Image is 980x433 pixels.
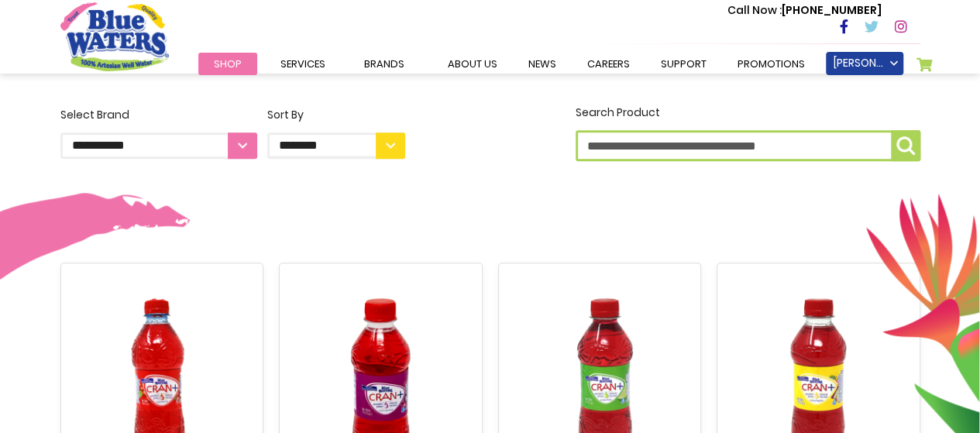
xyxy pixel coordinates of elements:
[432,53,513,75] a: about us
[267,107,405,123] div: Sort By
[727,2,782,18] span: Call Now :
[727,2,882,19] p: [PHONE_NUMBER]
[576,105,920,161] label: Search Product
[826,52,903,75] a: [PERSON_NAME]
[722,53,820,75] a: Promotions
[572,53,645,75] a: careers
[891,130,920,161] button: Search Product
[60,132,257,159] select: Select Brand
[576,130,920,161] input: Search Product
[267,132,405,159] select: Sort By
[645,53,722,75] a: support
[364,57,404,71] span: Brands
[60,2,169,70] a: store logo
[280,57,325,71] span: Services
[896,136,915,155] img: search-icon.png
[513,53,572,75] a: News
[60,107,257,159] label: Select Brand
[214,57,242,71] span: Shop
